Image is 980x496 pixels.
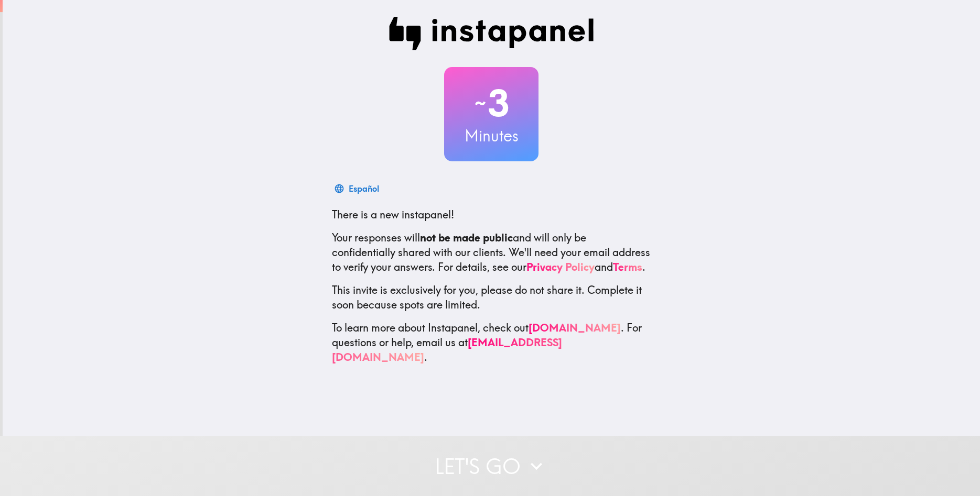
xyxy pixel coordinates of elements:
div: Español [349,181,379,196]
h2: 3 [444,82,539,125]
a: [DOMAIN_NAME] [529,321,621,334]
p: Your responses will and will only be confidentially shared with our clients. We'll need your emai... [332,230,651,274]
h3: Minutes [444,125,539,147]
a: Privacy Policy [526,260,595,273]
p: This invite is exclusively for you, please do not share it. Complete it soon because spots are li... [332,283,651,312]
a: [EMAIL_ADDRESS][DOMAIN_NAME] [332,336,562,363]
button: Español [332,178,383,199]
b: not be made public [420,231,513,244]
span: ~ [473,87,488,119]
span: There is a new instapanel! [332,208,454,221]
p: To learn more about Instapanel, check out . For questions or help, email us at . [332,321,651,365]
img: Instapanel [389,17,594,50]
a: Terms [613,260,642,273]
